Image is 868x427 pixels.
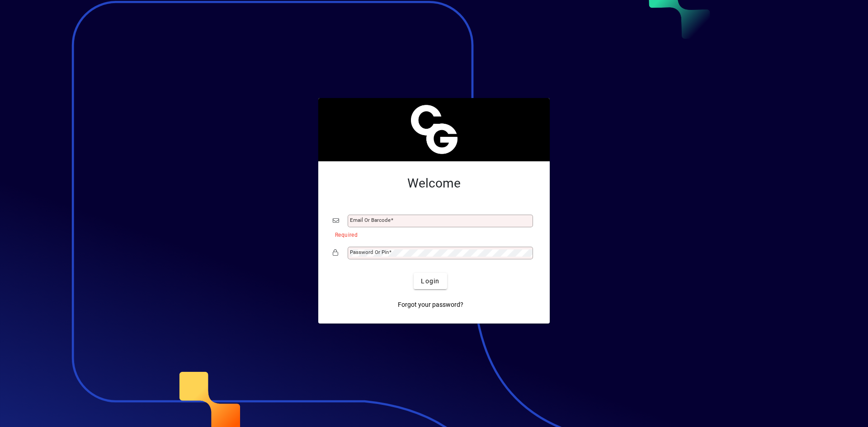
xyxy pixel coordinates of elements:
mat-label: Password or Pin [350,249,389,255]
mat-label: Email or Barcode [350,217,391,223]
span: Forgot your password? [398,300,463,310]
mat-error: Required [335,230,528,239]
h2: Welcome [333,176,535,191]
span: Login [421,277,439,286]
a: Forgot your password? [394,296,467,313]
button: Login [414,273,447,289]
